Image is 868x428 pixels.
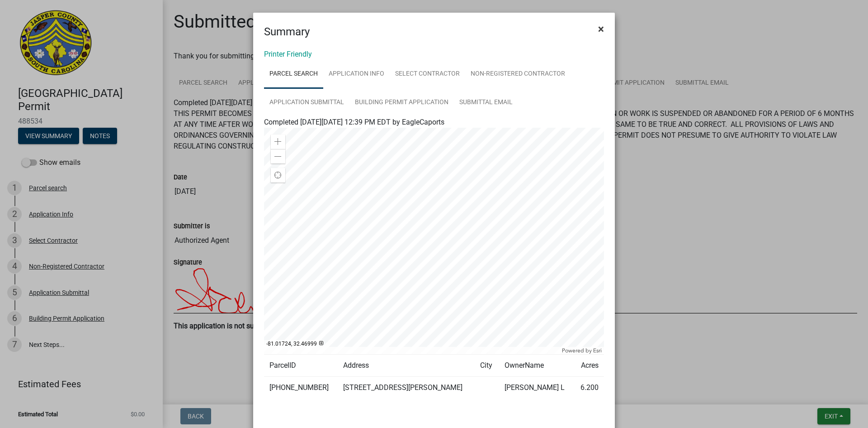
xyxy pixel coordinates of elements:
[271,149,285,164] div: Zoom out
[271,168,285,183] div: Find my location
[574,377,604,399] td: 6.200
[593,347,602,354] a: Esri
[264,24,310,40] h4: Summary
[349,88,454,117] a: Building Permit Application
[264,50,312,58] a: Printer Friendly
[560,347,604,354] div: Powered by
[264,118,444,126] span: Completed [DATE][DATE] 12:39 PM EDT by EagleCaports
[499,355,574,377] td: OwnerName
[598,23,604,35] span: ×
[465,60,571,89] a: Non-Registered Contractor
[264,60,323,89] a: Parcel search
[591,16,611,42] button: Close
[454,88,518,117] a: Submittal Email
[264,355,338,377] td: ParcelID
[499,377,574,399] td: [PERSON_NAME] L
[338,355,475,377] td: Address
[264,377,338,399] td: [PHONE_NUMBER]
[574,355,604,377] td: Acres
[271,135,285,149] div: Zoom in
[323,60,390,89] a: Application Info
[390,60,465,89] a: Select Contractor
[475,355,499,377] td: City
[264,88,349,117] a: Application Submittal
[338,377,475,399] td: [STREET_ADDRESS][PERSON_NAME]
